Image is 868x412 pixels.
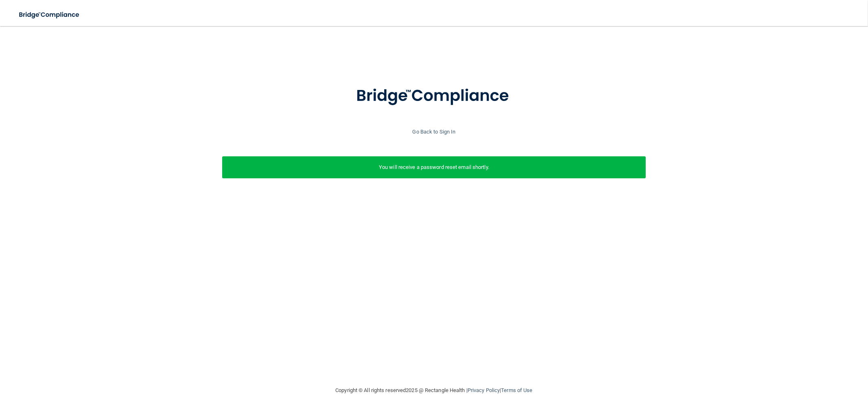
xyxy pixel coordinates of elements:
img: bridge_compliance_login_screen.278c3ca4.svg [12,7,87,23]
img: bridge_compliance_login_screen.278c3ca4.svg [339,75,529,117]
iframe: Drift Widget Chat Controller [728,355,858,387]
a: Go Back to Sign In [413,129,456,135]
a: Terms of Use [501,387,532,393]
a: Privacy Policy [468,387,500,393]
p: You will receive a password reset email shortly. [228,162,640,172]
div: Copyright © All rights reserved 2025 @ Rectangle Health | | [286,377,583,403]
